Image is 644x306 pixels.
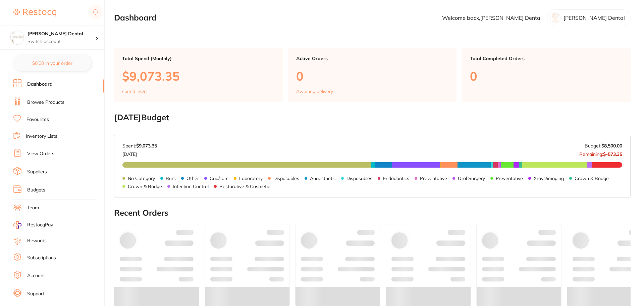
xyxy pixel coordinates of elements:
a: Team [27,205,39,211]
p: spend in Oct [122,89,148,94]
p: Laboratory [239,176,263,181]
p: Restorative & Cosmetic [219,184,270,189]
p: Other [186,176,199,181]
p: 0 [470,69,623,83]
p: [DATE] [122,149,157,157]
a: Active Orders0Awaiting delivery [288,48,457,102]
p: No Category [128,176,155,181]
p: Switch account [28,38,95,45]
a: Subscriptions [27,255,56,261]
p: Budget: [585,143,622,148]
a: Support [27,291,44,297]
p: Infection Control [173,184,209,189]
p: Endodontics [383,176,409,181]
strong: $9,073.35 [136,143,157,149]
p: Burs [166,176,176,181]
p: Crown & Bridge [575,176,609,181]
p: Total Completed Orders [470,56,623,61]
a: Total Completed Orders0 [462,48,631,102]
p: Disposables [273,176,299,181]
p: Oral Surgery [458,176,485,181]
p: Spent: [122,143,157,148]
p: Active Orders [296,56,449,61]
p: Anaesthetic [310,176,336,181]
p: Cad/cam [210,176,228,181]
p: Awaiting delivery [296,89,333,94]
a: Favourites [26,116,49,123]
a: Browse Products [27,99,64,106]
strong: $8,500.00 [601,143,622,149]
a: Total Spend (Monthly)$9,073.35spend inOct [114,48,283,102]
p: Xrays/imaging [534,176,564,181]
a: Budgets [27,187,45,193]
h2: Recent Orders [114,208,631,218]
p: Remaining: [579,149,622,157]
a: Suppliers [27,169,47,175]
p: Preventative [420,176,447,181]
a: Account [27,272,45,279]
p: Crown & Bridge [128,184,162,189]
a: Inventory Lists [26,133,57,140]
a: Restocq Logo [13,5,56,20]
img: RestocqPay [13,221,21,229]
a: Dashboard [27,81,53,88]
span: RestocqPay [27,222,53,228]
strong: $-573.35 [603,151,622,157]
h2: [DATE] Budget [114,113,631,122]
a: View Orders [27,150,54,157]
a: RestocqPay [13,221,53,229]
p: [PERSON_NAME] Dental [563,15,625,21]
p: Total Spend (Monthly) [122,56,275,61]
p: 0 [296,69,449,83]
a: Rewards [27,237,47,244]
h4: Hornsby Dental [28,31,95,37]
img: Hornsby Dental [10,31,24,44]
p: Preventative [496,176,523,181]
p: Welcome back, [PERSON_NAME] Dental [442,15,542,21]
h2: Dashboard [114,13,157,23]
p: Disposables [346,176,372,181]
img: Restocq Logo [13,9,56,17]
p: $9,073.35 [122,69,275,83]
button: $0.00 in your order [13,55,91,71]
